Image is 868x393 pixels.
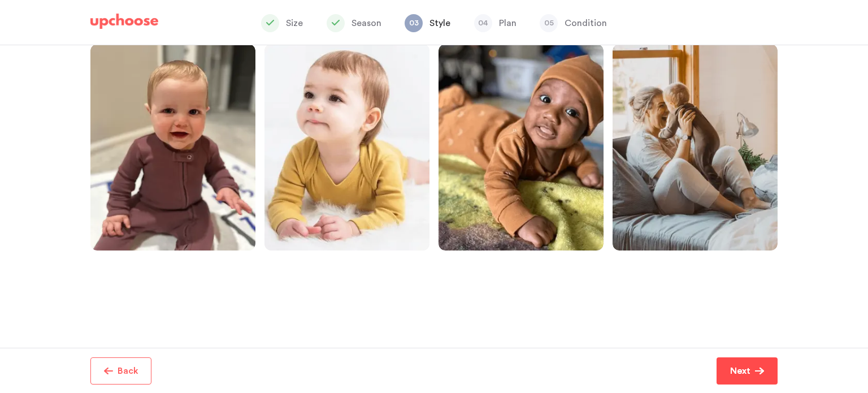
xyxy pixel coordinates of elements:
[499,16,517,30] p: Plan
[90,14,158,34] a: UpChoose
[565,16,607,30] p: Condition
[90,357,151,385] button: Back
[730,364,750,378] p: Next
[286,16,303,30] p: Size
[429,16,450,30] p: Style
[405,14,423,32] span: 03
[540,14,558,32] span: 05
[351,16,381,30] p: Season
[474,14,492,32] span: 04
[118,364,138,378] p: Back
[717,357,778,385] button: Next
[90,14,158,29] img: UpChoose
